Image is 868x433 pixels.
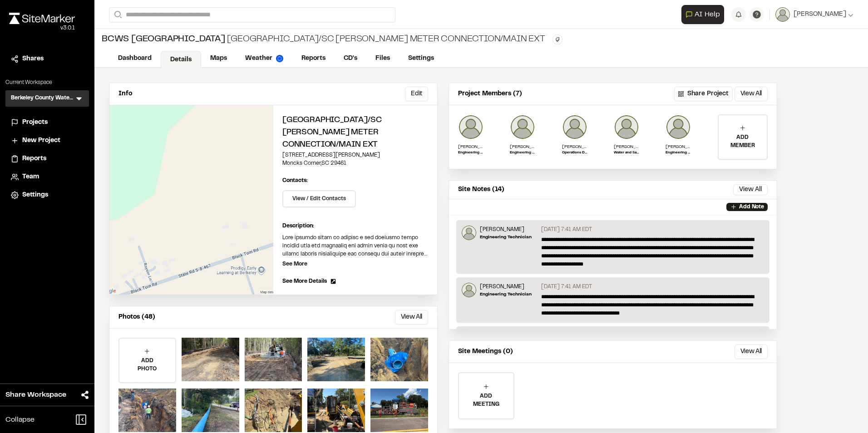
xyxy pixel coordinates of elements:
[11,118,84,128] a: Projects
[733,184,768,195] button: View All
[5,389,66,400] span: Share Workspace
[735,87,768,101] button: View All
[480,234,532,241] p: Engineering Technician
[118,312,155,322] p: Photos (48)
[11,154,84,164] a: Reports
[161,51,201,68] a: Details
[614,143,639,150] p: [PERSON_NAME]
[614,114,639,140] img: Jimmy Crepeau
[510,114,535,140] img: James A. Fisk
[541,226,592,234] p: [DATE] 7:41 AM EDT
[366,50,399,67] a: Files
[282,260,307,268] p: See More
[22,172,39,182] span: Team
[22,136,60,146] span: New Project
[480,291,532,298] p: Engineering Technician
[462,283,476,297] img: Micah Trembath
[395,310,428,325] button: View All
[458,185,504,195] p: Site Notes (14)
[11,190,84,200] a: Settings
[739,203,764,211] p: Add Note
[102,33,545,46] div: [GEOGRAPHIC_DATA]/SC [PERSON_NAME] Meter connection/Main Ext
[102,33,225,46] span: BCWS [GEOGRAPHIC_DATA]
[666,143,691,150] p: [PERSON_NAME]
[201,50,236,67] a: Maps
[5,414,35,425] span: Collapse
[22,54,44,64] span: Shares
[9,24,75,32] div: Oh geez...please don't...
[462,226,476,240] img: Micah Trembath
[22,118,48,128] span: Projects
[775,7,853,22] button: [PERSON_NAME]
[562,143,587,150] p: [PERSON_NAME]
[674,87,733,101] button: Share Project
[119,357,175,373] p: ADD PHOTO
[458,150,483,156] p: Engineering Field Coordinator
[282,151,428,159] p: [STREET_ADDRESS][PERSON_NAME]
[458,89,522,99] p: Project Members (7)
[458,143,483,150] p: [PERSON_NAME]
[5,79,89,87] p: Current Workspace
[282,159,428,167] p: Moncks Corner , SC 29461
[562,114,587,140] img: Jakob Koeniger
[282,222,428,230] p: Description:
[109,50,161,67] a: Dashboard
[282,277,327,285] span: See More Details
[11,94,74,103] h3: Berkeley County Water & Sewer
[458,347,513,357] p: Site Meetings (0)
[614,150,639,156] p: Water and Sanitation Director
[276,55,283,62] img: precipai.png
[510,143,535,150] p: [PERSON_NAME]
[11,136,84,146] a: New Project
[292,50,335,67] a: Reports
[541,283,592,291] p: [DATE] 7:41 AM EDT
[282,234,428,258] p: Lore ipsumdo sitam co adipisc e sed doeiusmo tempo incidid utla etd magnaaliq eni admin venia qu ...
[22,190,48,200] span: Settings
[9,13,75,24] img: rebrand.png
[236,50,292,67] a: Weather
[681,5,724,24] button: Open AI Assistant
[681,5,728,24] div: Open AI Assistant
[562,150,587,156] p: Operations Director
[22,154,46,164] span: Reports
[666,150,691,156] p: Engineering Manager
[552,34,562,44] button: Edit Tags
[282,114,428,151] h2: [GEOGRAPHIC_DATA]/SC [PERSON_NAME] Meter connection/Main Ext
[282,177,308,185] p: Contacts:
[459,392,513,408] p: ADD MEETING
[480,283,532,291] p: [PERSON_NAME]
[109,7,125,22] button: Search
[118,89,132,99] p: Info
[399,50,443,67] a: Settings
[695,9,720,20] span: AI Help
[666,114,691,140] img: Josh Cooper
[405,87,428,101] button: Edit
[282,190,356,207] button: View / Edit Contacts
[458,114,483,140] img: Robert Gaskins
[11,54,84,64] a: Shares
[719,133,767,150] p: ADD MEMBER
[775,7,790,22] img: User
[480,226,532,234] p: [PERSON_NAME]
[794,10,846,20] span: [PERSON_NAME]
[335,50,366,67] a: CD's
[510,150,535,156] p: Engineering Superintendent
[11,172,84,182] a: Team
[735,344,768,359] button: View All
